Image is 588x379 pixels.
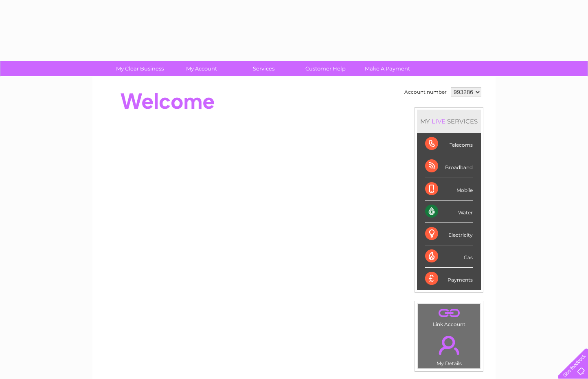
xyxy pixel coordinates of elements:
[106,61,173,76] a: My Clear Business
[425,223,473,245] div: Electricity
[425,155,473,178] div: Broadband
[430,117,447,125] div: LIVE
[230,61,297,76] a: Services
[420,331,478,359] a: .
[417,110,481,133] div: MY SERVICES
[425,133,473,155] div: Telecoms
[420,306,478,320] a: .
[425,268,473,290] div: Payments
[402,85,449,99] td: Account number
[417,304,480,329] td: Link Account
[168,61,235,76] a: My Account
[425,245,473,268] div: Gas
[425,201,473,223] div: Water
[417,329,480,369] td: My Details
[292,61,359,76] a: Customer Help
[425,178,473,201] div: Mobile
[354,61,421,76] a: Make A Payment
